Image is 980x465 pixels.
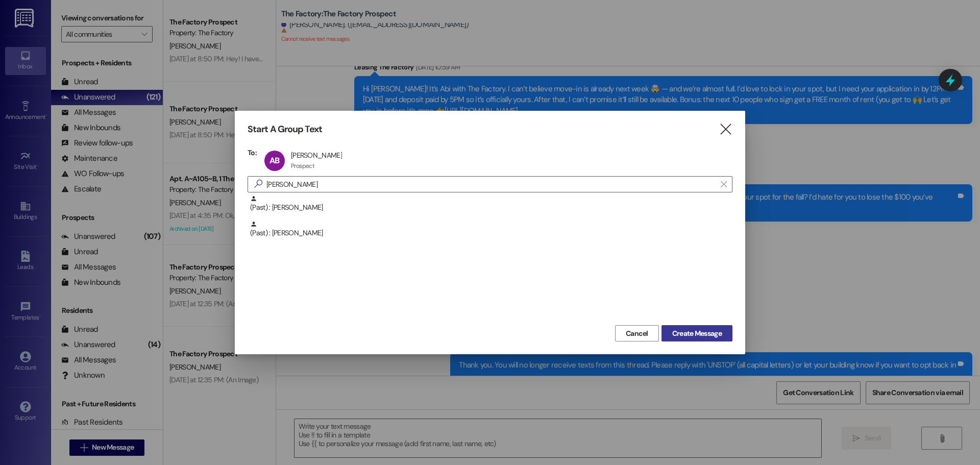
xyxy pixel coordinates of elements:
div: [PERSON_NAME] [291,151,342,160]
button: Create Message [661,325,732,341]
i:  [719,124,732,135]
button: Clear text [716,177,732,192]
h3: Start A Group Text [248,124,322,135]
span: AB [269,155,279,166]
span: Cancel [626,328,648,339]
div: (Past) : [PERSON_NAME] [250,221,732,238]
div: Prospect [291,162,314,170]
input: Search for any contact or apartment [266,177,716,191]
i:  [250,179,266,189]
i:  [721,180,726,188]
span: Create Message [672,328,722,339]
div: (Past) : [PERSON_NAME] [248,195,732,221]
div: (Past) : [PERSON_NAME] [248,221,732,246]
div: (Past) : [PERSON_NAME] [250,195,732,213]
h3: To: [248,148,257,157]
button: Cancel [615,325,659,341]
